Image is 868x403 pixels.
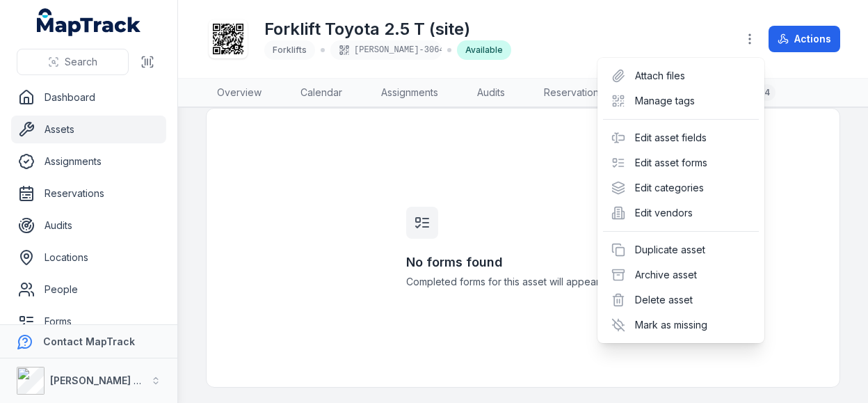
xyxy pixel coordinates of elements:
[603,237,759,262] div: Duplicate asset
[603,150,759,175] div: Edit asset forms
[603,287,759,313] div: Delete asset
[603,175,759,200] div: Edit categories
[603,200,759,226] div: Edit vendors
[603,125,759,150] div: Edit asset fields
[603,88,759,113] div: Manage tags
[603,63,759,88] div: Attach files
[603,262,759,287] div: Archive asset
[603,313,759,338] div: Mark as missing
